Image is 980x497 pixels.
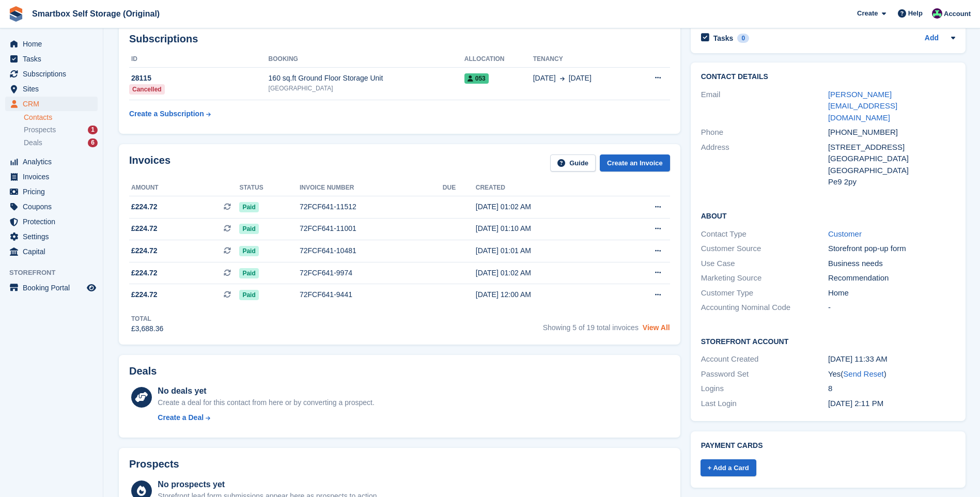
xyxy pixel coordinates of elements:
div: No prospects yet [158,478,379,491]
div: Create a Subscription [129,108,204,119]
div: Accounting Nominal Code [701,302,828,314]
div: £3,688.36 [131,323,163,334]
span: Pricing [23,184,85,199]
div: Total [131,314,163,323]
span: Deals [24,138,42,148]
div: [DATE] 11:33 AM [828,353,955,365]
div: Create a deal for this contact from here or by converting a prospect. [158,397,374,408]
img: stora-icon-8386f47178a22dfd0bd8f6a31ec36ba5ce8667c1dd55bd0f319d3a0aa187defe.svg [8,6,24,22]
a: Create an Invoice [600,154,670,172]
a: [PERSON_NAME][EMAIL_ADDRESS][DOMAIN_NAME] [828,90,897,122]
span: Create [857,8,878,19]
a: menu [5,281,98,295]
div: 72FCF641-11001 [300,223,443,234]
div: [STREET_ADDRESS] [828,142,955,153]
span: Invoices [23,169,85,184]
a: menu [5,52,98,66]
a: Contacts [24,113,98,122]
span: Showing 5 of 19 total invoices [543,323,639,332]
span: ( ) [841,369,886,378]
div: Business needs [828,258,955,270]
div: 72FCF641-11512 [300,201,443,212]
h2: Storefront Account [701,336,955,346]
a: menu [5,229,98,244]
a: Send Reset [843,369,883,378]
a: Customer [828,229,862,238]
a: menu [5,67,98,81]
a: Smartbox Self Storage (Original) [28,5,164,22]
span: £224.72 [131,245,158,256]
div: Customer Source [701,243,828,255]
span: Home [23,37,85,51]
a: View All [643,323,670,332]
span: Help [908,8,923,19]
span: £224.72 [131,201,158,212]
span: Paid [239,268,258,278]
div: [GEOGRAPHIC_DATA] [828,153,955,165]
h2: Payment cards [701,442,955,450]
div: Home [828,287,955,299]
a: Create a Deal [158,412,374,423]
div: Email [701,89,828,124]
div: 1 [88,126,98,134]
div: 160 sq.ft Ground Floor Storage Unit [269,73,464,84]
th: Allocation [464,51,533,68]
div: Yes [828,368,955,380]
div: Contact Type [701,228,828,240]
div: Address [701,142,828,188]
a: menu [5,154,98,169]
img: Alex Selenitsas [932,8,942,19]
div: Recommendation [828,272,955,284]
span: £224.72 [131,268,158,278]
a: Deals 6 [24,137,98,148]
a: menu [5,244,98,259]
div: [DATE] 01:01 AM [476,245,615,256]
a: menu [5,169,98,184]
a: Guide [550,154,596,172]
div: Customer Type [701,287,828,299]
span: Sites [23,82,85,96]
a: + Add a Card [701,459,756,476]
th: Status [239,180,300,196]
span: Settings [23,229,85,244]
a: Add [925,33,939,44]
span: Prospects [24,125,56,135]
span: £224.72 [131,289,158,300]
div: Logins [701,383,828,395]
div: Create a Deal [158,412,204,423]
div: [DATE] 12:00 AM [476,289,615,300]
div: Last Login [701,398,828,410]
span: Capital [23,244,85,259]
span: Protection [23,214,85,229]
h2: Prospects [129,458,179,470]
div: 72FCF641-10481 [300,245,443,256]
span: £224.72 [131,223,158,234]
div: Storefront pop-up form [828,243,955,255]
div: 8 [828,383,955,395]
a: menu [5,199,98,214]
span: Paid [239,224,258,234]
a: menu [5,184,98,199]
h2: Invoices [129,154,170,172]
div: [DATE] 01:10 AM [476,223,615,234]
div: 72FCF641-9974 [300,268,443,278]
div: [DATE] 01:02 AM [476,201,615,212]
h2: Deals [129,365,157,377]
span: Subscriptions [23,67,85,81]
span: Booking Portal [23,281,85,295]
th: ID [129,51,269,68]
div: 0 [737,34,749,43]
a: menu [5,82,98,96]
div: 6 [88,138,98,147]
th: Tenancy [533,51,633,68]
span: Account [944,9,971,19]
span: Paid [239,246,258,256]
div: 72FCF641-9441 [300,289,443,300]
div: [GEOGRAPHIC_DATA] [828,165,955,177]
span: [DATE] [569,73,592,84]
span: Storefront [9,268,103,278]
h2: Contact Details [701,73,955,81]
span: 053 [464,73,489,84]
div: [PHONE_NUMBER] [828,127,955,138]
a: Create a Subscription [129,104,211,123]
